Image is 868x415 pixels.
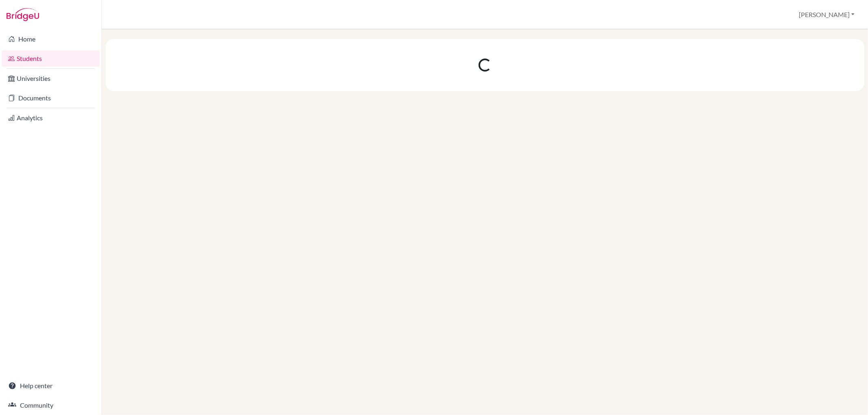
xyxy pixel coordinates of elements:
[2,90,100,106] a: Documents
[2,31,100,47] a: Home
[2,50,100,67] a: Students
[2,378,100,394] a: Help center
[2,70,100,87] a: Universities
[795,7,858,22] button: [PERSON_NAME]
[7,8,39,21] img: Bridge-U
[2,110,100,126] a: Analytics
[2,397,100,413] a: Community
